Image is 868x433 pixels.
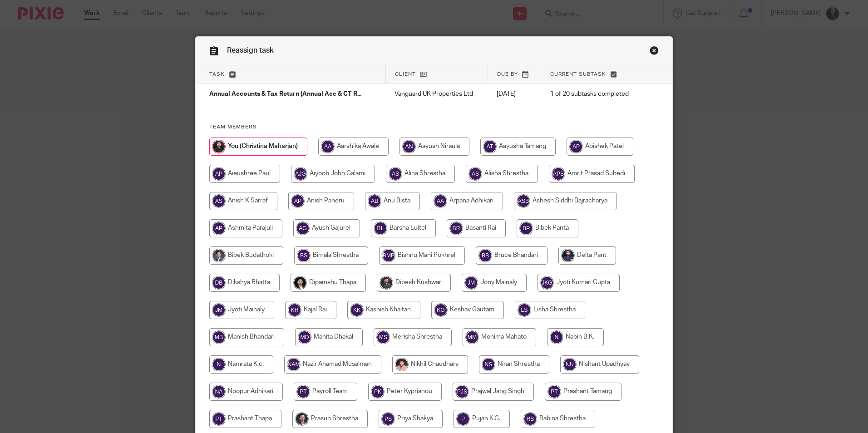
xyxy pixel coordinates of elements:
span: Client [395,72,416,77]
span: Annual Accounts & Tax Return (Annual Acc & CT R... [209,91,361,98]
span: Current subtask [550,72,606,77]
h4: Team members [209,123,659,131]
span: Due by [497,72,518,77]
p: [DATE] [497,89,532,98]
span: Task [209,72,225,77]
span: Reassign task [227,47,274,54]
p: Vanguard UK Properties Ltd [395,89,478,98]
td: 1 of 20 subtasks completed [541,84,643,105]
a: Close this dialog window [650,46,659,58]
